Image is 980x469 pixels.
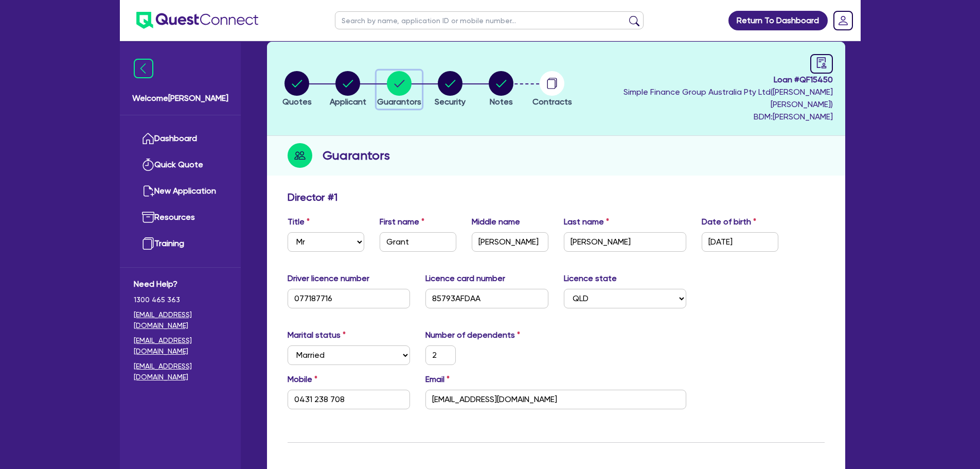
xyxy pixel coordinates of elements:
span: 1300 465 363 [134,294,227,305]
button: Security [434,71,466,109]
img: training [142,237,154,250]
img: step-icon [288,143,312,168]
span: Security [435,97,466,107]
span: BDM: [PERSON_NAME] [580,111,833,123]
span: Loan # QF15450 [580,74,833,86]
button: Applicant [329,71,367,109]
a: Return To Dashboard [728,11,828,30]
a: [EMAIL_ADDRESS][DOMAIN_NAME] [134,361,227,383]
a: New Application [134,178,227,204]
label: Mobile [288,373,317,386]
span: Contracts [532,97,572,107]
button: Guarantors [377,71,422,109]
span: Guarantors [377,97,421,107]
a: [EMAIL_ADDRESS][DOMAIN_NAME] [134,309,227,331]
span: Quotes [282,97,312,107]
img: icon-menu-close [134,59,153,78]
span: Welcome [PERSON_NAME] [132,92,228,105]
a: Quick Quote [134,152,227,178]
label: Marital status [288,329,346,341]
label: Middle name [472,216,520,228]
label: Last name [564,216,609,228]
img: quest-connect-logo-blue [136,12,258,29]
img: quick-quote [142,159,154,171]
label: Email [425,373,450,386]
h2: Guarantors [323,146,390,165]
a: [EMAIL_ADDRESS][DOMAIN_NAME] [134,335,227,357]
label: Number of dependents [425,329,520,341]
span: Applicant [330,97,366,107]
label: First name [380,216,424,228]
span: Need Help? [134,278,227,290]
a: Dropdown toggle [830,7,857,34]
input: DD / MM / YYYY [702,232,778,252]
label: Title [288,216,310,228]
a: Dashboard [134,126,227,152]
h3: Director # 1 [288,191,337,203]
button: Contracts [532,71,573,109]
button: Notes [488,71,514,109]
label: Driver licence number [288,272,369,285]
img: resources [142,211,154,223]
span: Notes [490,97,513,107]
input: Search by name, application ID or mobile number... [335,11,644,29]
label: Date of birth [702,216,756,228]
label: Licence card number [425,272,505,285]
a: Resources [134,204,227,231]
span: Simple Finance Group Australia Pty Ltd ( [PERSON_NAME] [PERSON_NAME] ) [623,87,833,109]
label: Licence state [564,272,617,285]
span: audit [816,57,827,68]
button: Quotes [282,71,312,109]
img: new-application [142,185,154,197]
a: Training [134,231,227,257]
